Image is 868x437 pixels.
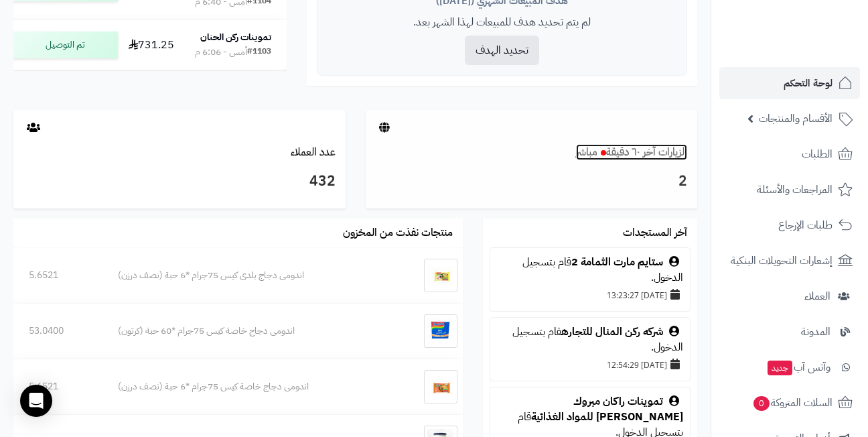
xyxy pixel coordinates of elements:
h3: منتجات نفذت من المخزون [343,227,453,239]
span: لوحة التحكم [784,74,833,92]
span: العملاء [804,287,830,306]
div: Open Intercom Messenger [20,385,52,417]
img: اندومى دجاج بلدى كيس 75جرام *6 حبة (نصف درزن) [424,259,457,292]
span: السلات المتروكة [752,393,833,412]
button: تحديد الهدف [465,36,539,65]
a: وآتس آبجديد [719,351,860,383]
strong: تموينات ركن الحنان [200,30,271,44]
div: قام بتسجيل الدخول. [497,255,683,286]
small: مباشر [576,144,597,160]
div: [DATE] 12:54:29 [497,355,683,374]
a: السلات المتروكة0 [719,387,860,419]
span: الأقسام والمنتجات [759,109,833,128]
div: اندومى دجاج خاصة كيس 75جرام *6 حبة (نصف درزن) [118,380,387,393]
img: اندومى دجاج خاصة كيس 75جرام *60 حبة (كرتون) [424,314,457,348]
div: 53.0400 [29,324,87,338]
a: طلبات الإرجاع [719,209,860,241]
div: اندومى دجاج بلدى كيس 75جرام *6 حبة (نصف درزن) [118,269,387,282]
a: الزيارات آخر ٦٠ دقيقةمباشر [576,144,687,160]
a: عدد العملاء [291,144,336,160]
td: 731.25 [123,20,179,70]
span: جديد [768,361,792,375]
span: الطلبات [802,145,833,164]
div: تم التوصيل [11,32,118,58]
a: لوحة التحكم [719,67,860,99]
div: 5.6521 [29,380,87,393]
a: العملاء [719,280,860,312]
div: أمس - 6:06 م [195,46,247,59]
p: لم يتم تحديد هدف للمبيعات لهذا الشهر بعد. [328,15,676,30]
div: #1103 [247,46,271,59]
span: إشعارات التحويلات البنكية [731,251,833,270]
span: المدونة [801,322,830,341]
a: المراجعات والأسئلة [719,174,860,206]
h3: 432 [23,170,336,193]
a: إشعارات التحويلات البنكية [719,245,860,277]
div: 5.6521 [29,269,87,282]
a: ستايم مارت الثمامة 2 [571,254,663,270]
span: 0 [753,396,770,411]
a: الطلبات [719,138,860,170]
a: المدونة [719,316,860,348]
img: اندومى دجاج خاصة كيس 75جرام *6 حبة (نصف درزن) [424,370,457,403]
span: وآتس آب [766,358,830,377]
div: [DATE] 13:23:27 [497,286,683,304]
h3: آخر المستجدات [623,227,687,239]
a: شركه ركن المنال للتجاره [561,324,663,340]
span: طلبات الإرجاع [778,216,833,235]
a: تموينات راكان مبروك [PERSON_NAME] للمواد الغذائية [531,393,683,425]
div: اندومى دجاج خاصة كيس 75جرام *60 حبة (كرتون) [118,324,387,338]
div: قام بتسجيل الدخول. [497,324,683,355]
h3: 2 [376,170,688,193]
span: المراجعات والأسئلة [757,180,833,199]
